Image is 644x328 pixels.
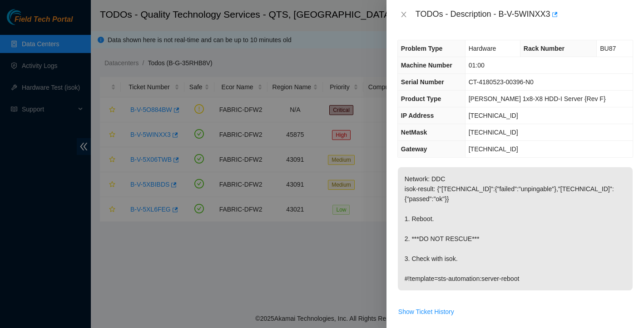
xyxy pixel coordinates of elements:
p: Network: DDC isok-result: {"[TECHNICAL_ID]":{"failed":"unpingable"},"[TECHNICAL_ID]":{"passed":"o... [398,167,633,290]
span: [TECHNICAL_ID] [469,112,518,119]
span: [TECHNICAL_ID] [469,145,518,153]
span: BU87 [600,45,616,52]
span: Product Type [401,95,441,102]
span: IP Address [401,112,434,119]
span: Hardware [469,45,496,52]
span: 01:00 [469,62,485,69]
span: Serial Number [401,78,444,86]
span: Problem Type [401,45,443,52]
div: TODOs - Description - B-V-5WINXX3 [416,7,633,22]
span: [PERSON_NAME] 1x8-X8 HDD-I Server {Rev F} [469,95,606,102]
button: Show Ticket History [398,304,455,319]
button: Close [397,10,410,19]
span: CT-4180523-00396-N0 [469,78,534,86]
span: Machine Number [401,62,452,69]
span: Rack Number [524,45,565,52]
span: NetMask [401,129,427,136]
span: [TECHNICAL_ID] [469,129,518,136]
span: Show Ticket History [398,307,454,317]
span: close [400,11,407,18]
span: Gateway [401,145,427,153]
